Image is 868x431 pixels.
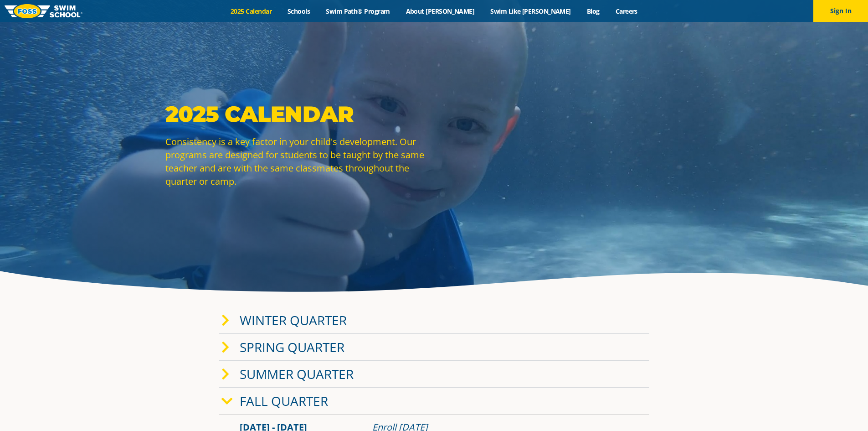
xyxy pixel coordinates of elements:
a: Spring Quarter [240,338,344,356]
a: 2025 Calendar [223,7,280,16]
p: Consistency is a key factor in your child's development. Our programs are designed for students t... [165,135,430,188]
a: Schools [280,7,318,16]
a: About [PERSON_NAME] [398,7,483,16]
a: Winter Quarter [240,312,347,329]
a: Swim Path® Program [318,7,398,16]
a: Fall Quarter [240,392,328,410]
a: Careers [607,7,645,16]
img: FOSS Swim School Logo [5,4,82,18]
a: Blog [579,7,607,16]
strong: 2025 Calendar [165,101,354,127]
a: Summer Quarter [240,365,354,383]
a: Swim Like [PERSON_NAME] [483,7,579,16]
